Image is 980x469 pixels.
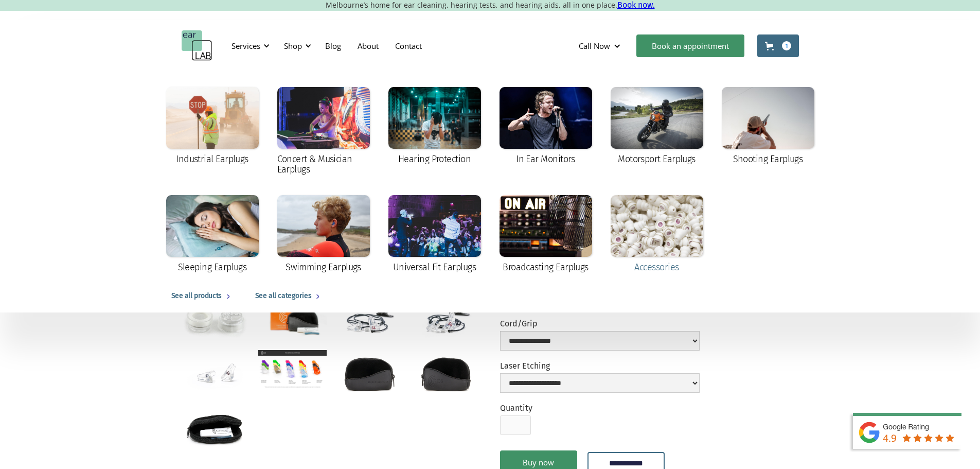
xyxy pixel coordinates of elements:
a: open lightbox [258,350,327,389]
div: Swimming Earplugs [286,262,361,272]
div: Call Now [579,41,610,51]
div: Shop [284,41,302,51]
a: In Ear Monitors [494,82,597,171]
label: Cord/Grip [500,319,700,328]
div: Services [231,41,260,51]
a: Hearing Protection [383,82,486,171]
a: Shooting Earplugs [717,82,819,171]
div: Accessories [634,262,679,272]
div: Call Now [571,30,631,61]
div: See all products [171,290,222,302]
a: See all categories [245,280,334,312]
label: Laser Etching [500,361,700,371]
a: Concert & Musician Earplugs [272,82,375,182]
div: Universal Fit Earplugs [393,262,476,272]
a: open lightbox [412,297,480,342]
a: Book an appointment [636,34,744,57]
a: Contact [387,31,430,61]
a: open lightbox [335,297,403,342]
a: open lightbox [412,350,480,395]
div: 1 [782,41,791,50]
div: Services [225,30,273,61]
a: Sleeping Earplugs [161,190,264,280]
a: Universal Fit Earplugs [383,190,486,280]
a: Industrial Earplugs [161,82,264,171]
a: home [182,30,212,61]
a: See all products [161,280,245,312]
div: Broadcasting Earplugs [503,262,589,272]
a: Blog [317,31,349,61]
div: Sleeping Earplugs [178,262,247,272]
div: In Ear Monitors [516,154,575,164]
div: Shooting Earplugs [733,154,803,164]
a: open lightbox [335,350,403,395]
div: Hearing Protection [398,154,471,164]
div: Motorsport Earplugs [618,154,696,164]
a: open lightbox [182,404,250,449]
div: See all categories [255,290,311,302]
a: Broadcasting Earplugs [494,190,597,280]
a: open lightbox [182,297,250,342]
a: Open cart containing 1 items [757,34,799,57]
a: About [349,31,387,61]
a: Swimming Earplugs [272,190,375,280]
a: open lightbox [258,297,327,342]
div: Shop [278,30,314,61]
a: Accessories [605,190,708,280]
label: Quantity [500,403,532,413]
div: Concert & Musician Earplugs [277,154,370,175]
div: Industrial Earplugs [176,154,248,164]
a: Motorsport Earplugs [605,82,708,171]
a: open lightbox [182,350,250,395]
